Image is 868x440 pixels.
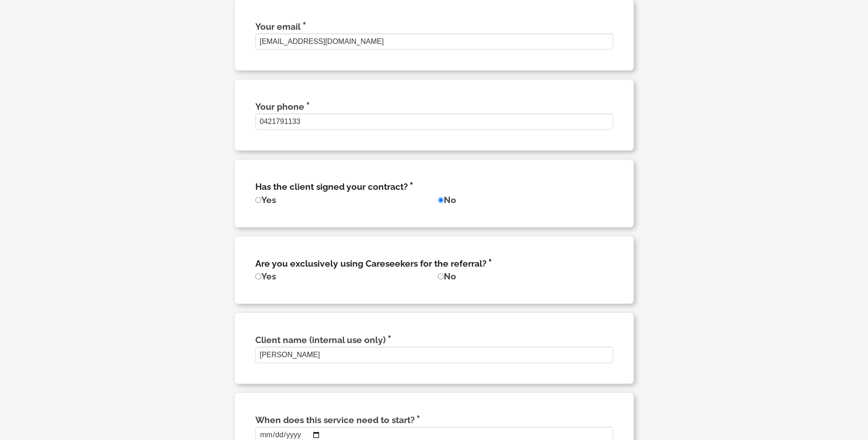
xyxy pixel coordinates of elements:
[255,271,276,281] label: Yes
[255,33,613,50] input: e.g. jane.doe@gmail.com
[255,258,486,268] label: Are you exclusively using Careseekers for the referral?
[255,102,304,112] label: Your phone
[438,274,444,279] input: No
[255,347,613,363] input: e.g. Joan Rivers
[255,195,276,205] label: Yes
[255,274,261,279] input: Yes
[255,182,408,192] label: Has the client signed your contract?
[438,195,456,205] label: No
[255,197,261,203] input: Yes
[255,415,415,425] label: When does this service need to start?
[438,197,444,203] input: No
[438,271,456,281] label: No
[255,113,613,130] input: e.g. 0410 123 456
[255,335,386,345] label: Client name (internal use only)
[255,21,301,32] label: Your email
